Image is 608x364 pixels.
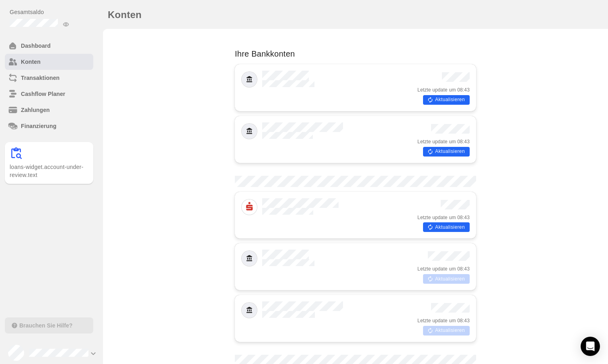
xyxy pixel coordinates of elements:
[423,147,470,157] button: Aktualisieren
[21,106,90,114] h6: Zahlungen
[449,87,470,93] span: um 08:43
[449,317,470,324] span: um 08:43
[449,214,470,221] span: um 08:43
[242,303,257,318] img: Default.png
[417,87,470,93] div: Letzte update
[242,72,257,87] img: Default.png
[417,214,470,221] div: Letzte update
[5,102,93,118] a: Zahlungen
[5,54,93,70] a: Konten
[21,74,90,82] h6: Transaktionen
[417,317,470,324] div: Letzte update
[21,122,90,130] h6: Finanzierung
[242,199,257,215] img: Sparkasse.png
[242,124,257,139] img: Default.png
[21,42,90,50] h6: Dashboard
[21,58,90,66] h6: Konten
[423,222,470,232] button: Aktualisieren
[581,337,600,356] div: Intercom-Nachrichtendienst öffnen
[10,8,93,16] p: Gesamtsaldo
[417,266,470,272] div: Letzte update
[242,251,257,266] img: Default.png
[5,317,93,333] button: Brauchen Sie Hilfe?
[235,48,476,59] p: Ihre Bankkonten
[108,6,142,23] h1: Konten
[449,138,470,145] span: um 08:43
[449,266,470,272] span: um 08:43
[5,86,93,102] a: Cashflow Planer
[61,19,71,29] button: Balance ausblenden
[10,163,88,179] p: loans-widget.account-under-review.text
[417,138,470,145] div: Letzte update
[21,90,90,98] h6: Cashflow Planer
[5,70,93,86] a: Transaktionen
[5,118,93,134] a: Finanzierung
[5,38,93,54] a: Dashboard
[423,95,470,105] button: Aktualisieren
